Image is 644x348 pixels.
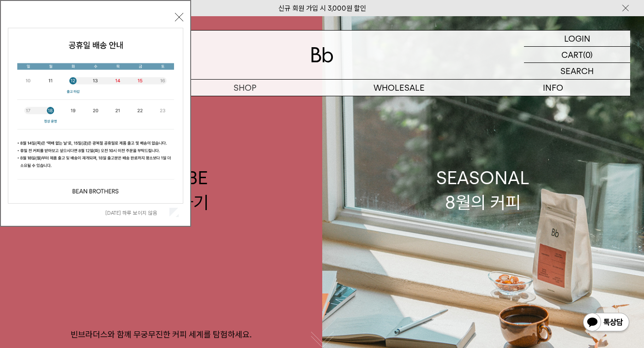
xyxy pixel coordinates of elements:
img: 로고 [311,47,333,62]
a: SHOP [168,80,322,96]
div: SEASONAL 8월의 커피 [436,166,530,215]
button: 닫기 [175,13,183,21]
p: INFO [476,80,630,96]
p: LOGIN [564,31,590,46]
img: cb63d4bbb2e6550c365f227fdc69b27f_113810.jpg [8,28,183,203]
a: LOGIN [524,31,630,47]
p: (0) [583,47,593,62]
img: 카카오톡 채널 1:1 채팅 버튼 [582,312,630,334]
p: WHOLESALE [322,80,476,96]
p: CART [561,47,583,62]
a: 신규 회원 가입 시 3,000원 할인 [278,4,366,12]
label: [DATE] 하루 보이지 않음 [105,210,168,216]
a: CART (0) [524,47,630,63]
p: SEARCH [560,63,594,79]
